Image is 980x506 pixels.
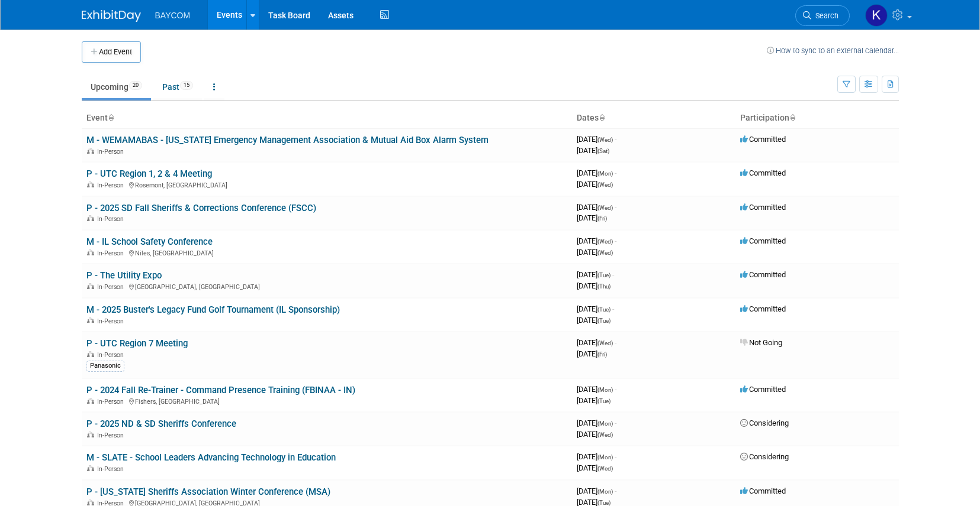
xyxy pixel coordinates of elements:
span: [DATE] [577,452,616,461]
span: [DATE] [577,419,616,427]
span: - [615,236,616,245]
div: Panasonic [86,361,124,371]
span: (Tue) [597,306,611,313]
span: Committed [740,304,786,313]
div: Rosemont, [GEOGRAPHIC_DATA] [86,180,567,189]
a: P - 2024 Fall Re-Trainer - Command Presence Training (FBINAA - IN) [86,385,355,395]
span: - [615,338,616,347]
a: M - SLATE - School Leaders Advancing Technology in Education [86,452,336,463]
span: - [615,419,616,427]
span: Not Going [740,338,782,347]
span: (Wed) [597,205,613,211]
span: [DATE] [577,213,607,222]
span: Committed [740,168,786,177]
span: In-Person [97,351,127,359]
span: 15 [180,81,193,90]
a: Sort by Start Date [599,113,605,122]
span: [DATE] [577,236,616,245]
a: M - IL School Safety Conference [86,236,213,247]
div: Niles, [GEOGRAPHIC_DATA] [86,248,567,257]
div: Fishers, [GEOGRAPHIC_DATA] [86,396,567,406]
img: ExhibitDay [82,10,141,22]
a: Upcoming20 [82,76,151,98]
img: In-Person Event [87,432,94,437]
div: [GEOGRAPHIC_DATA], [GEOGRAPHIC_DATA] [86,281,567,291]
span: (Mon) [597,420,613,427]
span: [DATE] [577,304,614,313]
span: (Fri) [597,351,607,358]
span: - [615,452,616,461]
span: [DATE] [577,203,616,212]
span: - [615,385,616,394]
span: In-Person [97,249,127,257]
img: Kayla Novak [865,4,888,27]
th: Event [82,108,572,128]
span: - [615,486,616,495]
span: (Wed) [597,465,613,472]
th: Participation [735,108,899,128]
span: Search [811,11,838,20]
a: Sort by Event Name [108,113,114,122]
span: Committed [740,270,786,279]
span: (Tue) [597,499,611,506]
span: Committed [740,385,786,394]
span: - [612,270,614,279]
span: [DATE] [577,180,613,189]
img: In-Person Event [87,351,94,357]
span: [DATE] [577,146,609,155]
span: (Mon) [597,488,613,495]
span: [DATE] [577,430,613,439]
img: In-Person Event [87,398,94,404]
span: In-Person [97,465,127,473]
span: Committed [740,203,786,212]
span: (Wed) [597,249,613,256]
span: Considering [740,419,789,427]
span: In-Person [97,398,127,406]
span: (Wed) [597,340,613,346]
span: [DATE] [577,385,616,394]
span: (Wed) [597,181,613,188]
span: [DATE] [577,135,616,144]
span: In-Person [97,317,127,325]
a: P - UTC Region 1, 2 & 4 Meeting [86,168,212,179]
a: M - 2025 Buster's Legacy Fund Golf Tournament (IL Sponsorship) [86,304,340,315]
span: (Tue) [597,272,611,278]
span: (Sat) [597,148,609,154]
th: Dates [572,108,735,128]
span: (Wed) [597,432,613,438]
span: In-Person [97,215,127,223]
img: In-Person Event [87,249,94,255]
span: - [615,135,616,144]
span: 20 [129,81,142,90]
a: P - 2025 SD Fall Sheriffs & Corrections Conference (FSCC) [86,203,316,213]
a: P - UTC Region 7 Meeting [86,338,188,349]
span: [DATE] [577,316,611,325]
span: - [615,168,616,177]
span: (Thu) [597,283,611,290]
span: In-Person [97,283,127,291]
span: - [615,203,616,212]
span: [DATE] [577,349,607,358]
span: (Fri) [597,215,607,222]
img: In-Person Event [87,181,94,187]
span: Committed [740,135,786,144]
span: [DATE] [577,338,616,347]
span: BAYCOM [155,11,191,20]
img: In-Person Event [87,215,94,221]
span: (Mon) [597,454,613,460]
span: [DATE] [577,270,614,279]
a: Search [795,5,850,26]
span: (Mon) [597,387,613,393]
span: Committed [740,236,786,245]
a: P - [US_STATE] Sheriffs Association Winter Conference (MSA) [86,486,330,497]
span: [DATE] [577,168,616,177]
button: Add Event [82,41,141,63]
img: In-Person Event [87,499,94,505]
span: [DATE] [577,396,611,405]
img: In-Person Event [87,465,94,471]
span: (Wed) [597,137,613,143]
a: M - WEMAMABAS - [US_STATE] Emergency Management Association & Mutual Aid Box Alarm System [86,135,489,145]
span: - [612,304,614,313]
span: (Tue) [597,317,611,324]
a: Past15 [153,76,202,98]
